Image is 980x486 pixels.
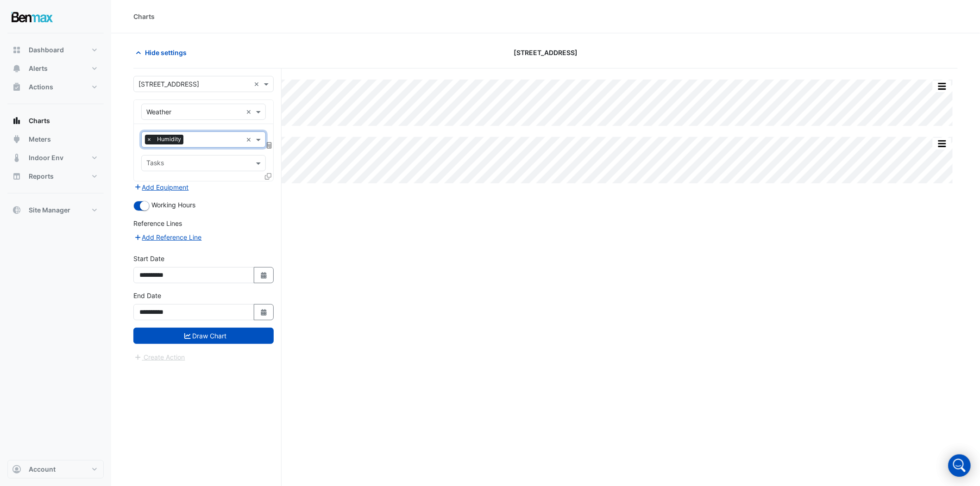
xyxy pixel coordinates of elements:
[7,460,104,479] button: Account
[12,116,21,125] app-icon: Charts
[12,172,21,181] app-icon: Reports
[29,45,64,55] span: Dashboard
[133,254,164,263] label: Start Date
[29,206,70,215] span: Site Manager
[949,455,971,477] div: Open Intercom Messenger
[7,201,104,219] button: Site Manager
[133,352,186,360] app-escalated-ticket-create-button: Please draw the charts first
[12,135,21,144] app-icon: Meters
[151,201,195,209] span: Working Hours
[12,206,21,215] app-icon: Site Manager
[254,79,262,89] span: Clear
[933,138,951,150] button: More Options
[246,135,254,144] span: Clear
[155,135,183,144] span: Humidity
[7,112,104,130] button: Charts
[11,7,53,26] img: Company Logo
[133,232,202,243] button: Add Reference Line
[12,45,21,55] app-icon: Dashboard
[12,64,21,73] app-icon: Alerts
[260,308,268,316] fa-icon: Select Date
[133,12,155,21] div: Charts
[29,82,53,92] span: Actions
[133,44,193,61] button: Hide settings
[7,149,104,167] button: Indoor Env
[7,130,104,149] button: Meters
[7,59,104,78] button: Alerts
[133,328,274,344] button: Draw Chart
[145,135,153,144] span: ×
[133,291,161,300] label: End Date
[260,271,268,279] fa-icon: Select Date
[246,107,254,117] span: Clear
[29,135,51,144] span: Meters
[265,172,271,180] span: Clone Favourites and Tasks from this Equipment to other Equipment
[145,158,164,170] div: Tasks
[29,116,50,125] span: Charts
[7,78,104,96] button: Actions
[29,172,54,181] span: Reports
[514,48,578,57] span: [STREET_ADDRESS]
[133,218,182,228] label: Reference Lines
[133,182,189,193] button: Add Equipment
[145,48,187,57] span: Hide settings
[933,81,951,92] button: More Options
[29,465,56,474] span: Account
[7,41,104,59] button: Dashboard
[29,153,63,162] span: Indoor Env
[12,153,21,162] app-icon: Indoor Env
[29,64,48,73] span: Alerts
[265,141,274,149] span: Choose Function
[12,82,21,92] app-icon: Actions
[7,167,104,186] button: Reports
